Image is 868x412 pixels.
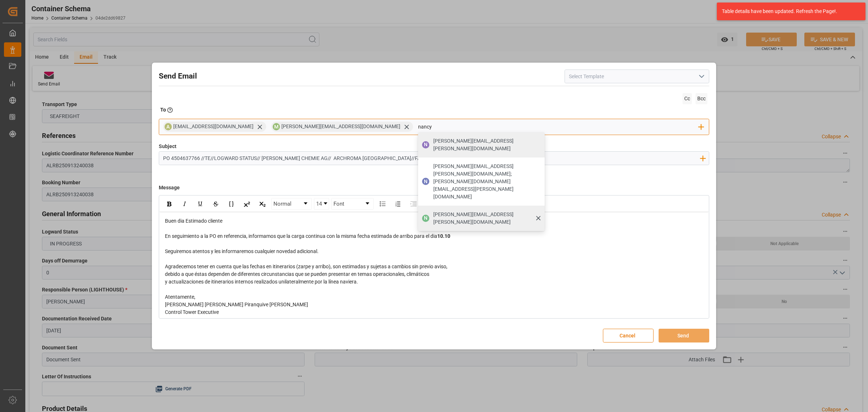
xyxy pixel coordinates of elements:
[314,198,329,209] a: Font Size
[281,123,400,129] span: [PERSON_NAME][EMAIL_ADDRESS][DOMAIN_NAME]
[159,71,197,82] h2: Send Email
[433,211,540,226] span: [PERSON_NAME][EMAIL_ADDRESS][PERSON_NAME][DOMAIN_NAME]
[165,294,195,300] span: Atentamente,
[392,198,404,209] div: Ordered
[159,196,709,321] div: rdw-wrapper
[424,178,427,184] span: N
[316,200,322,208] span: 14
[173,123,254,129] span: [EMAIL_ADDRESS][DOMAIN_NAME]
[209,198,222,209] div: Strikethrough
[165,271,429,277] span: debido a que éstas dependen de diferentes circunstancias que se pueden presentar en temas operaci...
[272,198,311,209] a: Block Type
[274,124,278,130] span: M
[241,198,253,209] div: Superscript
[603,329,654,342] button: Cancel
[161,198,270,210] div: rdw-inline-control
[165,302,308,307] span: [PERSON_NAME] [PERSON_NAME] Piranquive [PERSON_NAME]
[270,198,313,210] div: rdw-block-control
[273,200,292,208] span: Normal
[418,121,699,132] input: Enter To
[407,198,420,209] div: Indent
[659,329,709,342] button: Send
[165,233,437,239] span: En seguimiento a la PO en referencia, informamos que la carga continua con la misma fecha estimad...
[256,198,269,209] div: Subscript
[565,70,709,83] input: Select Template
[159,181,180,194] label: Message
[178,198,191,209] div: Italic
[437,233,450,239] span: 10.10
[333,200,344,208] span: Font
[376,198,389,209] div: Unordered
[332,198,373,209] a: Font
[225,198,238,209] div: Monospace
[163,198,175,209] div: Bold
[424,142,427,147] span: N
[165,218,222,224] span: Buen dia Estimado cliente
[165,264,447,269] span: Agradecemos tener en cuenta que las fechas en itinerarios (zarpe y arribo), son estimadas y sujet...
[424,215,427,221] span: N
[375,198,437,210] div: rdw-list-control
[722,8,855,15] div: Table details have been updated. Refresh the Page!.
[314,198,329,210] div: rdw-dropdown
[331,198,374,210] div: rdw-dropdown
[160,106,166,114] h2: To
[159,196,709,212] div: rdw-toolbar
[165,309,219,315] span: Control Tower Executive
[696,71,707,82] button: open menu
[433,163,540,201] span: [PERSON_NAME][EMAIL_ADDRESS][PERSON_NAME][DOMAIN_NAME];[PERSON_NAME][DOMAIN_NAME][EMAIL_ADDRESS][...
[165,217,703,316] div: rdw-editor
[194,198,207,209] div: Underline
[313,198,330,210] div: rdw-font-size-control
[682,93,692,104] span: Cc
[165,279,358,285] span: y actualizaciones de itinerarios internos realizados unilateralmente por la línea naviera.
[695,93,707,104] span: Bcc
[166,124,170,130] span: A
[159,152,703,164] input: Enter Subject here
[165,248,319,254] span: Seguiremos atentos y les informaremos cualquier novedad adicional.
[159,143,176,150] label: Subject
[433,137,540,152] span: [PERSON_NAME][EMAIL_ADDRESS][PERSON_NAME][DOMAIN_NAME]
[271,198,312,210] div: rdw-dropdown
[330,198,375,210] div: rdw-font-family-control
